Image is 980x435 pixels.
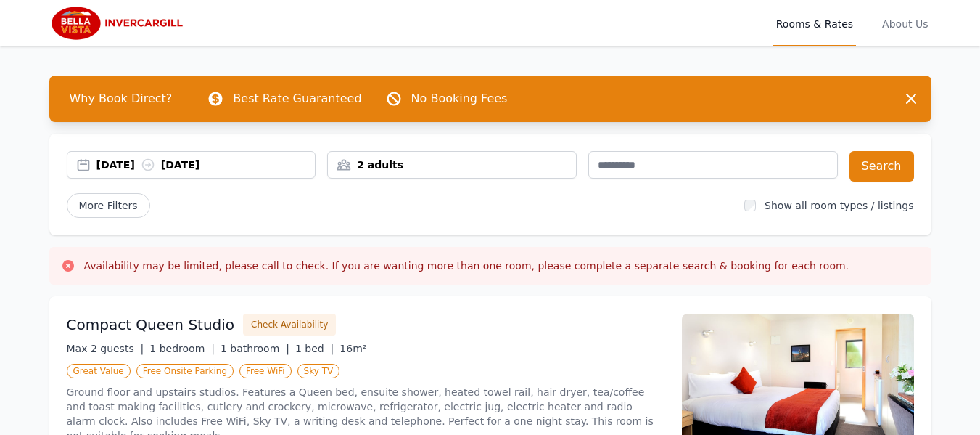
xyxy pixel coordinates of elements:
[765,200,913,211] label: Show all room types / listings
[58,84,184,113] span: Why Book Direct?
[339,343,366,354] span: 16m²
[49,6,189,41] img: Bella Vista Invercargill
[67,343,144,354] span: Max 2 guests |
[239,364,292,378] span: Free WiFi
[67,314,235,335] h3: Compact Queen Studio
[67,193,150,218] span: More Filters
[233,90,361,107] p: Best Rate Guaranteed
[411,90,508,107] p: No Booking Fees
[243,314,336,336] button: Check Availability
[295,343,334,354] span: 1 bed |
[96,158,316,172] div: [DATE] [DATE]
[84,259,849,273] h3: Availability may be limited, please call to check. If you are wanting more than one room, please ...
[67,364,131,378] span: Great Value
[328,158,576,172] div: 2 adults
[149,343,215,354] span: 1 bedroom |
[136,364,234,378] span: Free Onsite Parking
[221,343,289,354] span: 1 bathroom |
[849,151,914,182] button: Search
[297,364,340,378] span: Sky TV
